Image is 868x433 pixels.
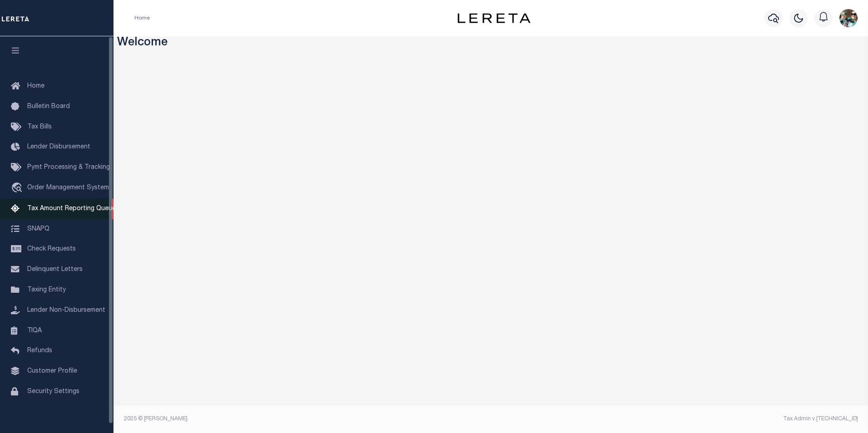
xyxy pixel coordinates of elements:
[498,415,858,423] div: Tax Admin v.[TECHNICAL_ID]
[27,206,116,212] span: Tax Amount Reporting Queue
[27,307,105,314] span: Lender Non-Disbursement
[117,415,491,423] div: 2025 © [PERSON_NAME].
[27,368,77,374] span: Customer Profile
[134,14,150,22] li: Home
[27,287,66,293] span: Taxing Entity
[27,327,42,334] span: TIQA
[11,182,25,194] i: travel_explore
[27,124,52,130] span: Tax Bills
[27,348,52,354] span: Refunds
[27,144,90,150] span: Lender Disbursement
[117,36,865,50] h3: Welcome
[27,389,79,395] span: Security Settings
[27,185,109,191] span: Order Management System
[27,103,70,110] span: Bulletin Board
[458,13,530,23] img: logo-dark.svg
[27,266,83,273] span: Delinquent Letters
[27,83,44,89] span: Home
[27,164,110,171] span: Pymt Processing & Tracking
[27,226,49,232] span: SNAPQ
[27,246,76,252] span: Check Requests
